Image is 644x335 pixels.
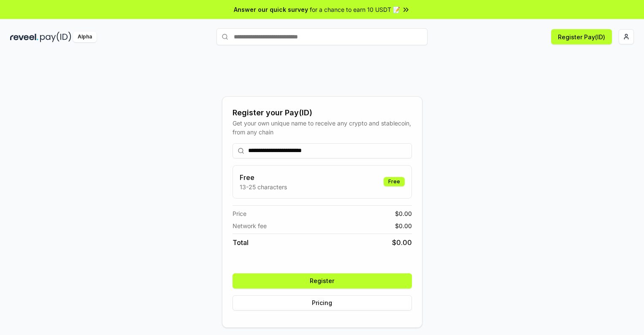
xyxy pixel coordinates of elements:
[551,29,612,44] button: Register Pay(ID)
[392,237,412,248] span: $ 0.00
[384,177,405,186] div: Free
[234,5,308,14] span: Answer our quick survey
[233,107,412,119] div: Register your Pay(ID)
[395,209,412,218] span: $ 0.00
[73,32,97,42] div: Alpha
[10,32,38,42] img: reveel_dark
[233,237,249,248] span: Total
[233,295,412,310] button: Pricing
[233,273,412,289] button: Register
[395,221,412,230] span: $ 0.00
[233,119,412,136] div: Get your own unique name to receive any crypto and stablecoin, from any chain
[233,209,246,218] span: Price
[40,32,71,42] img: pay_id
[240,172,287,182] h3: Free
[310,5,400,14] span: for a chance to earn 10 USDT 📝
[240,182,287,191] p: 13-25 characters
[233,221,267,230] span: Network fee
